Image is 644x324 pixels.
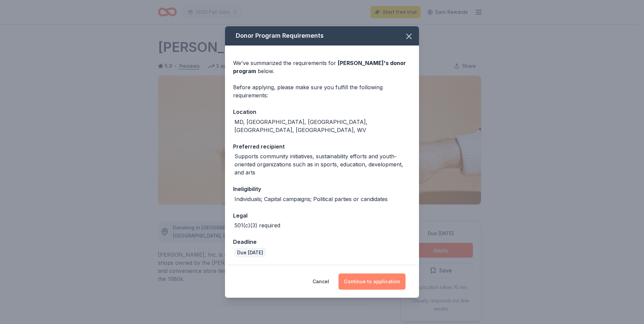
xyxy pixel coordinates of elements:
button: Continue to application [339,273,406,290]
div: Due [DATE] [234,248,266,257]
button: Cancel [313,273,329,290]
div: Ineligibility [233,185,411,193]
div: Supports community initiatives, sustainability efforts and youth-oriented organizations such as i... [234,152,411,176]
div: Individuals; Capital campaigns; Political parties or candidates [234,195,388,203]
div: We've summarized the requirements for below. [233,59,411,75]
div: Legal [233,211,411,220]
div: Before applying, please make sure you fulfill the following requirements: [233,83,411,99]
div: Preferred recipient [233,142,411,151]
div: Donor Program Requirements [225,26,419,45]
div: 501(c)(3) required [234,221,280,229]
div: Deadline [233,237,411,246]
div: Location [233,107,411,116]
div: MD, [GEOGRAPHIC_DATA], [GEOGRAPHIC_DATA], [GEOGRAPHIC_DATA], [GEOGRAPHIC_DATA], WV [234,118,411,134]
